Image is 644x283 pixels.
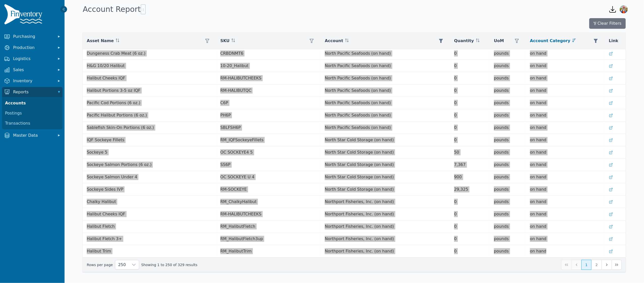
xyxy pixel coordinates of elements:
[83,196,216,208] td: Chalky Halibut
[216,245,321,258] td: RM_HalibutTrim
[216,47,321,60] td: CRBDNMT6
[2,76,63,86] button: Inventory
[526,220,605,233] td: on hand
[612,260,622,270] button: Last Page
[83,245,216,258] td: Halibut Trim
[321,72,450,84] td: North Pacific Seafoods (on hand)
[216,60,321,72] td: 10-20_Halibut
[83,171,216,183] td: Sockeye Salmon Under 4
[450,183,490,196] td: 29,325
[450,171,490,183] td: 900
[454,38,474,44] span: Quantity
[450,60,490,72] td: 0
[83,97,216,109] td: Pacific Cod Portions (6 oz.)
[83,146,216,159] td: Sockeye 5
[2,87,63,97] button: Reports
[216,72,321,84] td: RM-HALIBUTCHEEKS
[216,208,321,220] td: RM-HALIBUTCHEEKS
[321,196,450,208] td: Northport Fisheries, Inc. (on hand)
[609,38,619,44] span: Link
[490,60,526,72] td: pounds
[3,118,62,128] a: Transactions
[83,208,216,220] td: Halibut Cheeks IQF
[321,183,450,196] td: North Star Cold Storage (on hand)
[526,109,605,122] td: on hand
[2,43,63,53] button: Production
[490,196,526,208] td: pounds
[216,183,321,196] td: RM-SOCKEYE
[450,159,490,171] td: 7,367
[490,208,526,220] td: pounds
[13,89,53,95] span: Reports
[83,183,216,196] td: Sockeye Sides IVP
[83,72,216,84] td: Halibut Cheeks IQF
[450,72,490,84] td: 0
[602,260,612,270] button: Next Page
[216,84,321,97] td: RM-HALIBUTQC
[321,122,450,134] td: North Pacific Seafoods (on hand)
[526,208,605,220] td: on hand
[490,134,526,146] td: pounds
[490,245,526,258] td: pounds
[450,220,490,233] td: 0
[526,196,605,208] td: on hand
[494,38,504,44] span: UoM
[321,60,450,72] td: North Pacific Seafoods (on hand)
[141,262,197,267] span: Showing 1 to 250 of 329 results
[13,45,53,51] span: Production
[620,5,628,13] img: Sera Wheeler
[490,146,526,159] td: pounds
[450,245,490,258] td: 0
[13,132,53,138] span: Master Data
[321,47,450,60] td: North Pacific Seafoods (on hand)
[216,220,321,233] td: RM_HalibutFletch
[490,233,526,245] td: pounds
[450,47,490,60] td: 0
[490,109,526,122] td: pounds
[321,245,450,258] td: Northport Fisheries, Inc. (on hand)
[2,65,63,75] button: Sales
[450,196,490,208] td: 0
[450,97,490,109] td: 0
[526,134,605,146] td: on hand
[83,84,216,97] td: Halibut Portions 3-5 oz IQF
[490,97,526,109] td: pounds
[526,122,605,134] td: on hand
[450,208,490,220] td: 0
[490,72,526,84] td: pounds
[83,134,216,146] td: IQF Sockeye Fillets
[321,134,450,146] td: North Star Cold Storage (on hand)
[589,18,626,29] button: Clear Filters
[526,47,605,60] td: on hand
[321,109,450,122] td: North Pacific Seafoods (on hand)
[581,260,592,270] button: Page 1
[490,122,526,134] td: pounds
[83,233,216,245] td: Halibut Fletch 3+
[490,183,526,196] td: pounds
[450,134,490,146] td: 0
[2,130,63,140] button: Master Data
[216,97,321,109] td: C6P
[87,38,114,44] span: Asset Name
[450,84,490,97] td: 0
[83,159,216,171] td: Sockeye Salmon Portions (6 oz.)
[2,54,63,64] button: Logistics
[216,159,321,171] td: SS6P
[115,260,129,269] span: Rows per page
[526,183,605,196] td: on hand
[13,67,53,73] span: Sales
[526,245,605,258] td: on hand
[216,146,321,159] td: OC SOCKEYE4 5
[220,38,230,44] span: SKU
[526,146,605,159] td: on hand
[450,122,490,134] td: 0
[216,134,321,146] td: RM_IQFSockeyeFillets
[450,109,490,122] td: 0
[526,171,605,183] td: on hand
[490,171,526,183] td: pounds
[216,233,321,245] td: RM_HalibutFletch3up
[321,171,450,183] td: North Star Cold Storage (on hand)
[83,60,216,72] td: H&G 10/20 Halibut
[321,233,450,245] td: Northport Fisheries, Inc. (on hand)
[526,159,605,171] td: on hand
